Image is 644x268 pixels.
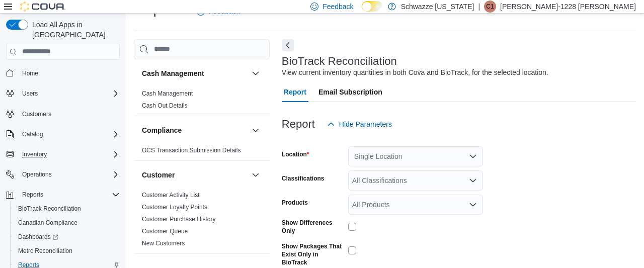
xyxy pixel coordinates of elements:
label: Location [282,150,309,158]
h3: Report [282,118,315,130]
a: Dashboards [14,231,62,243]
span: C1 [486,1,494,13]
span: Canadian Compliance [18,219,77,227]
div: View current inventory quantities in both Cova and BioTrack, for the selected location. [282,67,548,78]
span: Email Subscription [318,82,382,102]
button: Home [2,66,124,80]
button: Compliance [142,125,248,135]
a: New Customers [142,240,185,247]
button: Cash Management [142,68,248,78]
span: Customer Purchase History [142,215,216,223]
span: Operations [22,170,52,178]
span: New Customers [142,239,185,247]
label: Products [282,199,308,207]
span: Dashboards [14,231,120,243]
span: Users [18,87,120,100]
div: Cash Management [134,87,270,116]
button: Inventory [18,148,51,160]
span: Reports [22,191,43,199]
a: Customers [18,108,55,120]
span: Customer Activity List [142,191,200,199]
input: Dark Mode [362,1,383,12]
span: Feedback [323,2,353,12]
div: Customer [134,189,270,253]
span: BioTrack Reconciliation [14,203,120,215]
button: Inventory [2,147,124,161]
span: Inventory [18,148,120,160]
span: Reports [18,189,120,201]
p: [PERSON_NAME]-1228 [PERSON_NAME] [500,1,636,13]
button: Canadian Compliance [10,216,124,230]
span: Report [284,82,306,102]
button: Compliance [250,124,262,136]
button: Open list of options [469,201,477,209]
span: Home [18,67,120,79]
label: Show Packages That Exist Only in BioTrack [282,242,344,266]
a: Customer Purchase History [142,216,216,223]
p: | [478,1,480,13]
a: Cash Management [142,90,193,97]
button: Catalog [18,128,47,140]
span: BioTrack Reconciliation [18,205,81,213]
a: Dashboards [10,230,124,244]
a: Customer Activity List [142,192,200,199]
span: Catalog [22,130,43,138]
span: OCS Transaction Submission Details [142,146,241,154]
button: Open list of options [469,176,477,185]
label: Classifications [282,174,325,183]
a: Customer Queue [142,228,188,235]
a: Cash Out Details [142,102,188,109]
span: Home [22,69,38,77]
div: Carlos-1228 Flores [484,1,496,13]
label: Show Differences Only [282,219,344,235]
button: Open list of options [469,152,477,160]
a: Canadian Compliance [14,217,82,229]
button: Customers [2,107,124,121]
span: Operations [18,168,120,181]
button: BioTrack Reconciliation [10,202,124,216]
span: Cash Out Details [142,102,188,110]
a: Metrc Reconciliation [14,245,76,257]
a: OCS Transaction Submission Details [142,147,241,154]
span: Dashboards [18,233,58,241]
button: Hide Parameters [323,114,396,134]
button: Operations [18,168,56,181]
span: Inventory [22,150,47,158]
p: Schwazze [US_STATE] [401,1,474,13]
button: Next [282,39,294,51]
h3: Compliance [142,125,182,135]
a: Customer Loyalty Points [142,204,207,211]
button: Reports [2,188,124,202]
span: Customer Queue [142,227,188,235]
span: Metrc Reconciliation [18,247,72,255]
a: Home [18,67,42,79]
span: Customers [22,110,51,118]
span: Users [22,90,38,98]
button: Users [18,87,42,100]
button: Reports [18,189,47,201]
a: BioTrack Reconciliation [14,203,85,215]
span: Catalog [18,128,120,140]
span: Metrc Reconciliation [14,245,120,257]
span: Canadian Compliance [14,217,120,229]
h3: BioTrack Reconciliation [282,55,397,67]
button: Customer [250,169,262,181]
div: Compliance [134,144,270,160]
span: Load All Apps in [GEOGRAPHIC_DATA] [28,20,120,40]
button: Operations [2,167,124,182]
span: Customers [18,108,120,120]
img: Cova [20,2,65,12]
h3: Customer [142,170,175,180]
button: Customer [142,170,248,180]
button: Metrc Reconciliation [10,244,124,258]
button: Catalog [2,127,124,141]
button: Users [2,86,124,101]
span: Hide Parameters [339,119,392,129]
button: Cash Management [250,67,262,79]
h3: Cash Management [142,68,204,78]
